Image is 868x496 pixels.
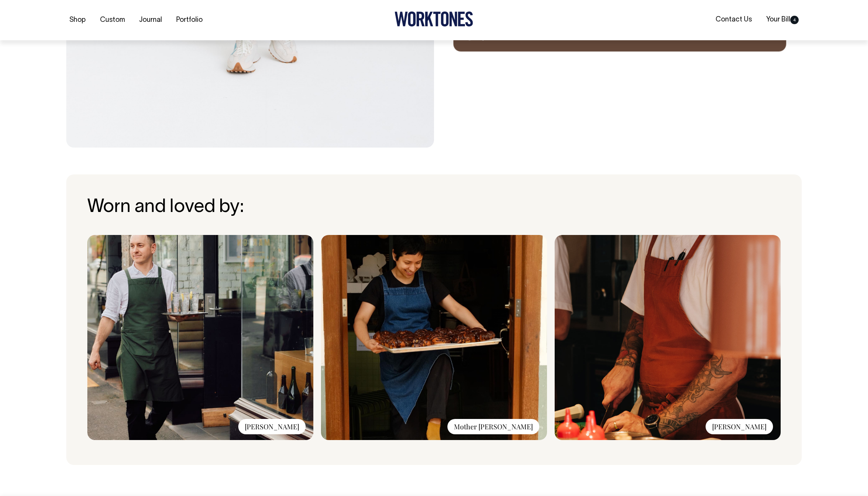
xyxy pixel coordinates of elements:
[712,13,755,26] a: Contact Us
[173,14,206,26] a: Portfolio
[66,14,89,26] a: Shop
[555,235,781,440] img: WORKTONES_BIANCA_FULL-RES_EXTRAS-3.jpg
[790,16,799,24] span: 4
[706,419,773,434] div: [PERSON_NAME]
[763,13,802,26] a: Your Bill4
[447,419,539,434] div: Mother [PERSON_NAME]
[87,235,313,440] img: Marion.jpg
[238,419,306,434] div: [PERSON_NAME]
[97,14,128,26] a: Custom
[321,235,547,440] img: B9F7D2BA-C9EC-43C5-9AD8-313A8EF6375C_1_1fda9df3-c87d-42e0-824a-55a807c95ae2.jpg
[87,197,781,218] h3: Worn and loved by:
[136,14,165,26] a: Journal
